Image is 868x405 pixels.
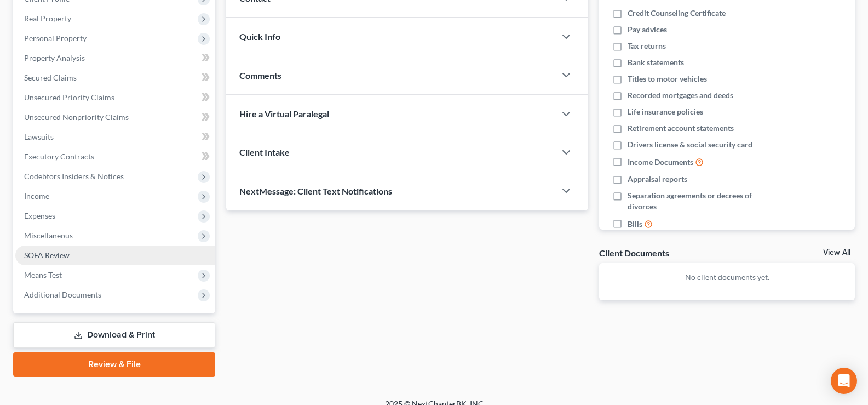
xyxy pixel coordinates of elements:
[239,186,392,196] span: NextMessage: Client Text Notifications
[15,246,215,265] a: SOFA Review
[239,147,290,157] span: Client Intake
[608,272,846,283] p: No client documents yet.
[628,123,734,134] span: Retirement account statements
[24,73,77,82] span: Secured Claims
[24,132,54,141] span: Lawsuits
[823,249,850,256] a: View All
[15,127,215,147] a: Lawsuits
[15,48,215,68] a: Property Analysis
[628,219,642,230] span: Bills
[628,190,781,212] span: Separation agreements or decrees of divorces
[628,157,693,168] span: Income Documents
[15,107,215,127] a: Unsecured Nonpriority Claims
[13,352,215,377] a: Review & File
[24,93,114,102] span: Unsecured Priority Claims
[628,8,726,19] span: Credit Counseling Certificate
[628,57,684,68] span: Bank statements
[239,31,280,42] span: Quick Info
[239,70,281,81] span: Comments
[628,73,707,84] span: Titles to motor vehicles
[628,24,667,35] span: Pay advices
[24,231,73,240] span: Miscellaneous
[24,14,71,23] span: Real Property
[24,172,124,181] span: Codebtors Insiders & Notices
[15,88,215,107] a: Unsecured Priority Claims
[628,174,687,185] span: Appraisal reports
[15,147,215,167] a: Executory Contracts
[24,152,94,161] span: Executory Contracts
[13,322,215,348] a: Download & Print
[24,191,49,201] span: Income
[628,106,703,117] span: Life insurance policies
[831,368,857,394] div: Open Intercom Messenger
[599,247,669,259] div: Client Documents
[628,139,752,150] span: Drivers license & social security card
[24,53,85,62] span: Property Analysis
[628,41,666,52] span: Tax returns
[24,33,87,43] span: Personal Property
[239,109,329,119] span: Hire a Virtual Paralegal
[628,90,733,101] span: Recorded mortgages and deeds
[15,68,215,88] a: Secured Claims
[24,250,70,260] span: SOFA Review
[24,290,101,299] span: Additional Documents
[24,211,55,220] span: Expenses
[24,270,62,279] span: Means Test
[24,112,129,122] span: Unsecured Nonpriority Claims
